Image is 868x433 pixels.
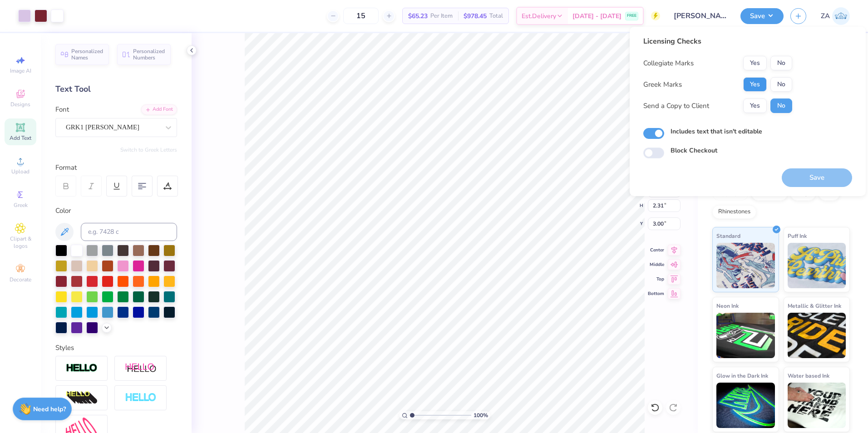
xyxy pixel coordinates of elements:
label: Includes text that isn't editable [671,127,762,136]
span: Middle [648,261,664,268]
span: Personalized Names [71,48,104,61]
img: Stroke [66,363,98,374]
img: Negative Space [125,393,157,403]
span: Glow in the Dark Ink [716,371,768,380]
span: Metallic & Glitter Ink [788,301,841,310]
div: Greek Marks [643,79,682,90]
div: Format [55,162,178,173]
span: $978.45 [464,11,487,21]
button: Switch to Greek Letters [120,146,177,153]
img: Glow in the Dark Ink [716,383,775,428]
div: Send a Copy to Client [643,101,709,111]
span: ZA [821,11,830,21]
span: Top [648,276,664,282]
button: No [770,77,792,92]
span: Puff Ink [788,231,807,241]
img: Neon Ink [716,313,775,358]
span: Water based Ink [788,371,829,380]
span: $65.23 [408,11,428,21]
span: Greek [14,202,28,209]
span: Clipart & logos [5,235,36,250]
img: Water based Ink [788,383,846,428]
div: Color [55,206,177,216]
span: 100 % [473,411,488,419]
input: Untitled Design [667,7,734,25]
img: 3d Illusion [66,391,98,405]
span: Upload [11,168,30,175]
span: Personalized Numbers [133,48,165,61]
img: Puff Ink [788,243,846,288]
div: Styles [55,343,177,353]
label: Font [55,104,69,115]
span: [DATE] - [DATE] [572,11,621,21]
img: Metallic & Glitter Ink [788,313,846,358]
button: No [770,56,792,70]
a: ZA [821,7,850,25]
span: FREE [627,13,636,19]
span: Est. Delivery [522,11,556,21]
span: Designs [10,101,30,108]
div: Rhinestones [712,205,756,219]
div: Collegiate Marks [643,58,694,69]
button: No [770,98,792,113]
span: Image AI [10,67,31,74]
div: Licensing Checks [643,36,792,47]
img: Standard [716,243,775,288]
span: Bottom [648,290,664,297]
span: Center [648,247,664,253]
label: Block Checkout [671,146,717,155]
span: Decorate [10,276,31,283]
span: Total [489,11,503,21]
div: Add Font [141,104,177,115]
button: Yes [743,56,767,70]
input: e.g. 7428 c [81,223,177,241]
span: Standard [716,231,740,241]
img: Shadow [125,363,157,374]
span: Neon Ink [716,301,739,310]
span: Add Text [10,134,31,142]
input: – – [343,8,379,24]
button: Save [740,8,784,24]
span: Per Item [430,11,453,21]
button: Yes [743,77,767,92]
img: Zuriel Alaba [832,7,850,25]
button: Yes [743,98,767,113]
strong: Need help? [33,405,66,413]
div: Text Tool [55,83,177,95]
